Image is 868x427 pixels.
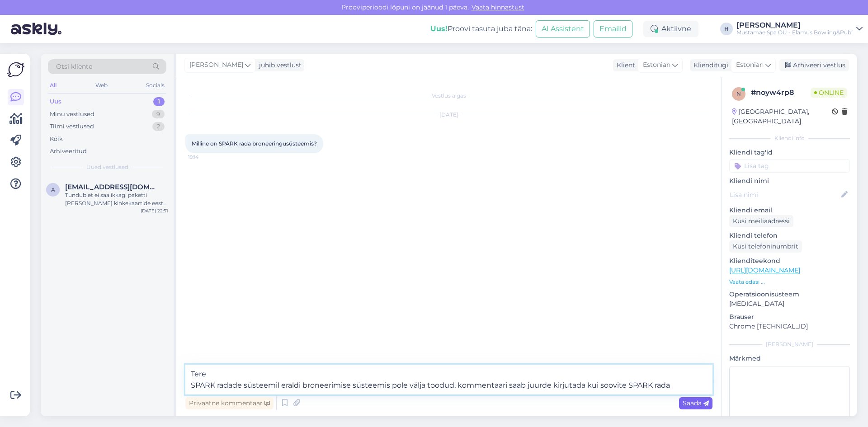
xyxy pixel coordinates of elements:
input: Lisa nimi [730,190,840,200]
p: Brauser [729,312,850,322]
p: Vaata edasi ... [729,278,850,286]
div: Arhiveeri vestlus [779,59,849,71]
div: Vestlus algas [185,92,712,100]
div: All [48,80,58,91]
b: Uus! [430,24,448,33]
span: Milline on SPARK rada broneeringusüsteemis? [192,140,317,147]
span: Estonian [643,60,670,70]
div: juhib vestlust [255,61,302,70]
div: Klient [613,61,635,70]
div: Proovi tasuta juba täna: [430,23,532,34]
div: Arhiveeritud [50,147,87,156]
p: Kliendi telefon [729,231,850,240]
div: Minu vestlused [50,110,94,119]
input: Lisa tag [729,159,850,173]
span: [PERSON_NAME] [189,60,243,70]
a: [URL][DOMAIN_NAME] [729,266,800,274]
div: Socials [144,80,166,91]
div: Klienditugi [690,61,728,70]
span: n [736,90,741,97]
span: Online [811,88,847,98]
span: Estonian [736,60,764,70]
a: Vaata hinnastust [469,3,527,11]
div: Mustamäe Spa OÜ - Elamus Bowling&Pubi [736,29,853,36]
div: [PERSON_NAME] [729,340,850,348]
span: Saada [683,399,709,407]
div: [DATE] 22:51 [141,207,168,214]
button: AI Assistent [536,20,590,38]
div: Küsi telefoninumbrit [729,240,802,253]
div: 2 [152,122,165,131]
div: Aktiivne [643,21,698,37]
span: andraisakar@gmail.com [65,183,159,191]
div: [DATE] [185,111,712,119]
p: Klienditeekond [729,256,850,266]
span: Uued vestlused [86,163,128,171]
textarea: Tere SPARK radade süsteemil eraldi broneerimise süsteemis pole välja toodud, kommentaari saab juu... [185,365,712,394]
div: Kõik [50,135,63,144]
div: Web [94,80,109,91]
div: 1 [153,97,165,106]
p: [MEDICAL_DATA] [729,299,850,309]
p: Operatsioonisüsteem [729,290,850,299]
a: [PERSON_NAME]Mustamäe Spa OÜ - Elamus Bowling&Pubi [736,22,863,36]
div: Tiimi vestlused [50,122,94,131]
div: Privaatne kommentaar [185,397,274,409]
p: Kliendi email [729,206,850,215]
div: [PERSON_NAME] [736,22,853,29]
div: Uus [50,97,61,106]
span: a [51,186,55,193]
div: 9 [152,110,165,119]
p: Chrome [TECHNICAL_ID] [729,322,850,331]
span: Otsi kliente [56,62,92,71]
p: Märkmed [729,354,850,363]
button: Emailid [594,20,632,38]
p: Kliendi nimi [729,176,850,186]
div: # noyw4rp8 [751,87,811,98]
p: Kliendi tag'id [729,148,850,157]
div: Küsi meiliaadressi [729,215,793,227]
span: 19:14 [188,154,222,160]
div: [GEOGRAPHIC_DATA], [GEOGRAPHIC_DATA] [732,107,832,126]
div: Kliendi info [729,134,850,142]
div: Tundub et ei saa ikkagi paketti [PERSON_NAME] kinkekaartide eest kui toitlustuse peab ette maksma... [65,191,168,207]
div: H [720,23,733,35]
img: Askly Logo [7,61,24,78]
